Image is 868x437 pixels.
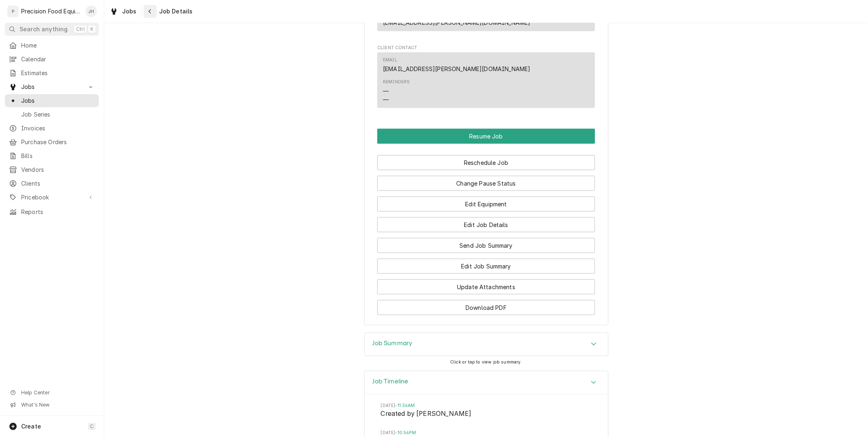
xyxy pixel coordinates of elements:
div: Email [383,57,531,73]
div: Job Summary [364,333,608,356]
button: Search anythingCtrlK [5,23,99,36]
div: Client Contact [377,45,595,112]
a: Go to Jobs [5,80,99,93]
div: Jason Hertel's Avatar [85,6,97,17]
em: 11:36AM [398,403,415,408]
span: Event String [381,409,592,420]
a: Go to What's New [5,399,99,411]
button: Send Job Summary [377,238,595,253]
span: Job Series [21,110,95,119]
div: — [383,87,389,95]
span: Client Contact [377,45,595,51]
em: 10:56PM [398,430,416,435]
button: Edit Job Summary [377,259,595,274]
a: Go to Pricebook [5,191,99,204]
button: Change Pause Status [377,176,595,191]
span: Jobs [122,7,137,15]
button: Accordion Details Expand Trigger [365,333,608,356]
h3: Job Summary [373,340,413,347]
li: Event [381,402,592,430]
a: Vendors [5,163,99,176]
a: Jobs [5,94,99,107]
a: Calendar [5,53,99,66]
span: Home [21,41,95,50]
div: Reminders [383,79,410,104]
div: Button Group Row [377,170,595,191]
div: Reminders [383,79,410,85]
button: Download PDF [377,300,595,315]
h3: Job Timeline [373,378,409,385]
div: JH [85,6,97,17]
a: Invoices [5,122,99,135]
span: What's New [21,402,94,408]
span: Bills [21,152,95,160]
a: Reports [5,206,99,218]
span: Jobs [21,83,83,91]
div: Button Group Row [377,212,595,232]
span: Timestamp [381,402,592,409]
div: Button Group Row [377,294,595,315]
span: Invoices [21,124,95,132]
div: Precision Food Equipment LLC [21,7,81,15]
div: — [383,95,389,104]
a: Estimates [5,67,99,80]
div: Button Group Row [377,232,595,253]
span: Job Details [157,7,193,15]
span: Timestamp [381,430,592,436]
div: Button Group [377,129,595,315]
a: Clients [5,177,99,190]
span: Reports [21,208,95,216]
button: Navigate back [144,5,157,18]
div: Accordion Header [365,371,608,394]
button: Reschedule Job [377,155,595,170]
div: Button Group Row [377,149,595,170]
span: Estimates [21,69,95,77]
div: Button Group Row [377,144,595,149]
button: Edit Job Details [377,217,595,232]
a: Jobs [107,5,140,18]
span: Create [21,423,41,430]
a: Home [5,39,99,52]
div: Email [383,57,397,63]
div: Button Group Row [377,274,595,294]
button: Update Attachments [377,279,595,294]
button: Accordion Details Expand Trigger [365,371,608,394]
span: Purchase Orders [21,138,95,146]
span: Pricebook [21,193,83,201]
div: Button Group Row [377,253,595,274]
span: Clients [21,180,95,188]
a: [EMAIL_ADDRESS][PERSON_NAME][DOMAIN_NAME] [383,65,531,72]
a: Job Series [5,108,99,121]
span: Search anything [20,25,68,33]
div: Button Group Row [377,191,595,212]
span: C [90,423,94,430]
span: Jobs [21,97,95,105]
span: Ctrl [76,26,85,32]
button: Resume Job [377,129,595,144]
div: Button Group Row [377,129,595,144]
div: P [7,6,19,17]
span: Click or tap to view job summary. [450,359,522,365]
button: Edit Equipment [377,197,595,212]
span: Help Center [21,389,94,396]
a: Purchase Orders [5,136,99,149]
a: Go to Help Center [5,387,99,398]
span: Vendors [21,166,95,174]
div: Contact [377,52,595,108]
span: K [90,26,94,32]
div: Accordion Header [365,333,608,356]
span: Calendar [21,55,95,63]
div: Client Contact List [377,52,595,112]
a: Bills [5,149,99,162]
